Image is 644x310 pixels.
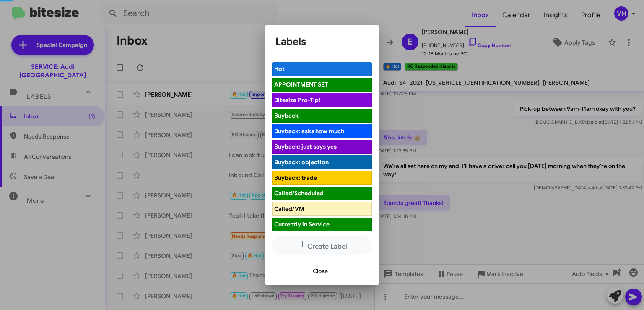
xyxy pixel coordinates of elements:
span: Buyback [274,112,299,119]
span: Buyback: objection [274,158,329,166]
span: Buyback: trade [274,174,317,181]
h1: Labels [275,35,369,48]
span: Hot [274,65,285,73]
button: Create Label [272,236,372,255]
span: Called/VM [274,205,304,213]
span: Called/Scheduled [274,189,324,197]
span: APPOINTMENT SET [274,81,328,88]
span: Buyback: just says yes [274,143,337,150]
span: Buyback: asks how much [274,127,344,135]
span: Close [313,263,328,278]
span: Bitesize Pro-Tip! [274,96,320,104]
span: Currently in Service [274,221,330,228]
button: Close [306,263,335,278]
